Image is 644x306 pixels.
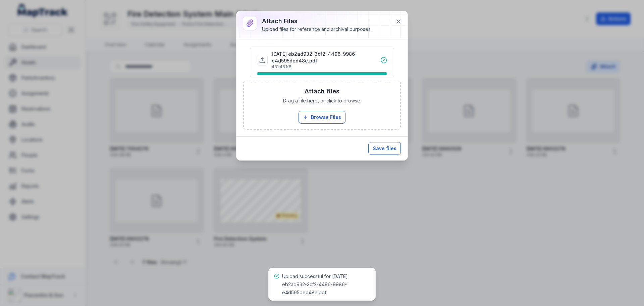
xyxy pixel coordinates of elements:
div: Upload files for reference and archival purposes. [262,26,372,33]
button: Save files [368,142,401,155]
p: [DATE] eb2ad932-3cf2-4496-9986-e4d595ded48e.pdf [272,51,380,64]
h3: Attach files [305,87,339,96]
button: Browse Files [299,111,345,124]
h3: Attach Files [262,16,372,26]
p: 431.48 KB [272,64,380,70]
span: Upload successful for [DATE] eb2ad932-3cf2-4496-9986-e4d595ded48e.pdf [282,273,348,295]
span: Drag a file here, or click to browse. [283,97,361,104]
